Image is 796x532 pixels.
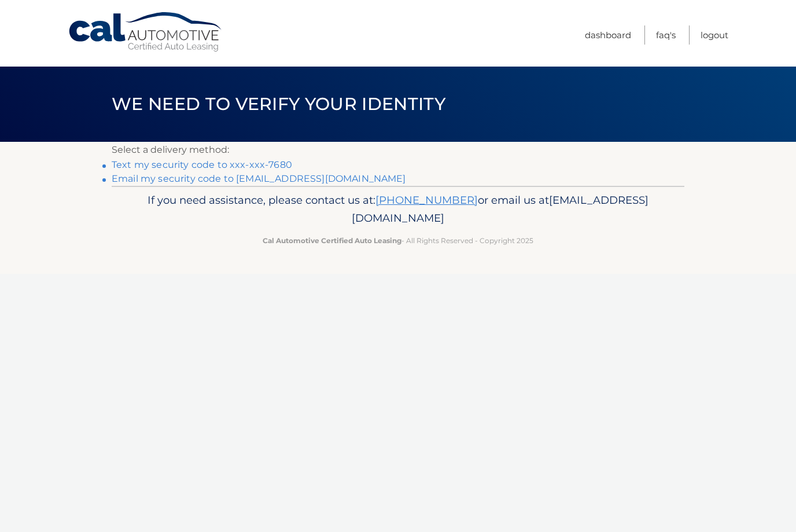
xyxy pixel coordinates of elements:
p: If you need assistance, please contact us at: or email us at [119,191,677,228]
a: [PHONE_NUMBER] [375,193,478,207]
a: Logout [701,25,728,45]
a: Email my security code to [EMAIL_ADDRESS][DOMAIN_NAME] [112,173,406,184]
a: Text my security code to xxx-xxx-7680 [112,159,292,170]
a: Dashboard [585,25,631,45]
a: Cal Automotive [68,12,224,53]
p: Select a delivery method: [112,142,684,158]
span: We need to verify your identity [112,93,445,115]
p: - All Rights Reserved - Copyright 2025 [119,234,677,247]
strong: Cal Automotive Certified Auto Leasing [263,236,401,245]
a: FAQ's [656,25,676,45]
